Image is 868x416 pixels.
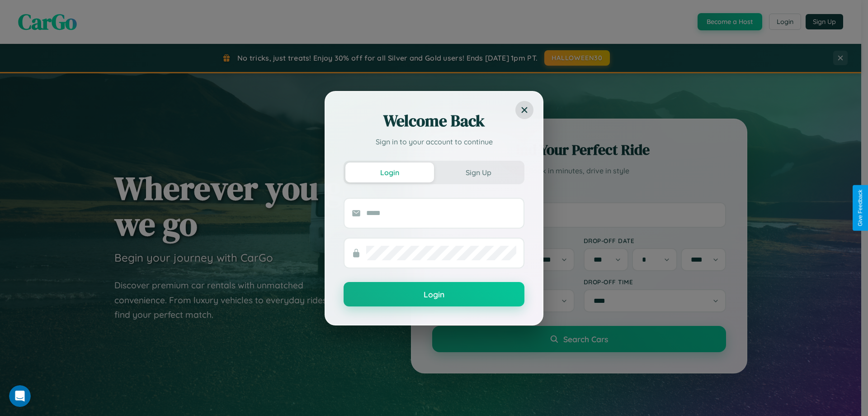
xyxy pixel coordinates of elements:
[857,190,863,226] div: Give Feedback
[344,136,524,147] p: Sign in to your account to continue
[345,163,434,182] button: Login
[9,385,31,407] iframe: Intercom live chat
[434,163,523,182] button: Sign Up
[344,282,524,306] button: Login
[344,110,524,132] h2: Welcome Back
